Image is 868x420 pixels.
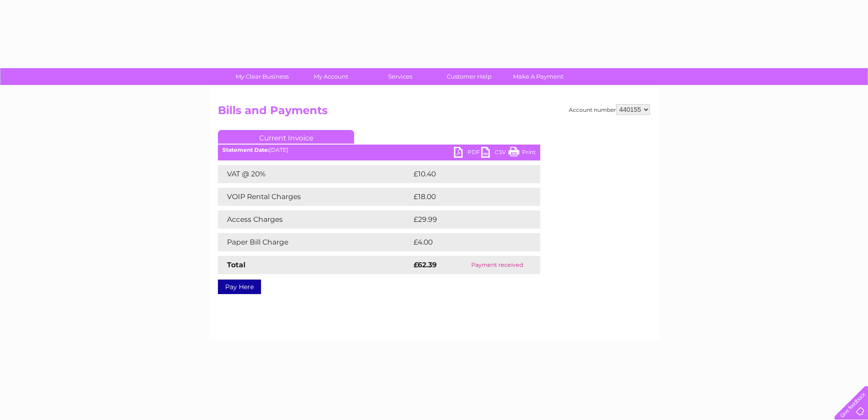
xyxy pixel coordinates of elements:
td: VOIP Rental Charges [218,188,411,206]
a: Current Invoice [218,130,354,144]
a: Pay Here [218,280,261,294]
a: Customer Help [432,68,507,85]
div: [DATE] [218,147,540,153]
a: Make A Payment [501,68,576,85]
td: Access Charges [218,210,411,229]
a: Services [363,68,438,85]
a: CSV [481,147,508,160]
div: Account number [569,104,650,115]
a: My Account [294,68,369,85]
a: Print [508,147,536,160]
a: PDF [454,147,481,160]
h2: Bills and Payments [218,104,650,121]
td: £29.99 [411,210,523,229]
td: £10.40 [411,165,522,183]
td: Payment received [454,256,540,274]
a: My Clear Business [225,68,300,85]
td: Paper Bill Charge [218,233,411,251]
td: £4.00 [411,233,519,251]
td: £18.00 [411,188,522,206]
b: Statement Date: [222,146,269,153]
td: VAT @ 20% [218,165,411,183]
strong: Total [227,260,246,269]
strong: £62.39 [414,260,437,269]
